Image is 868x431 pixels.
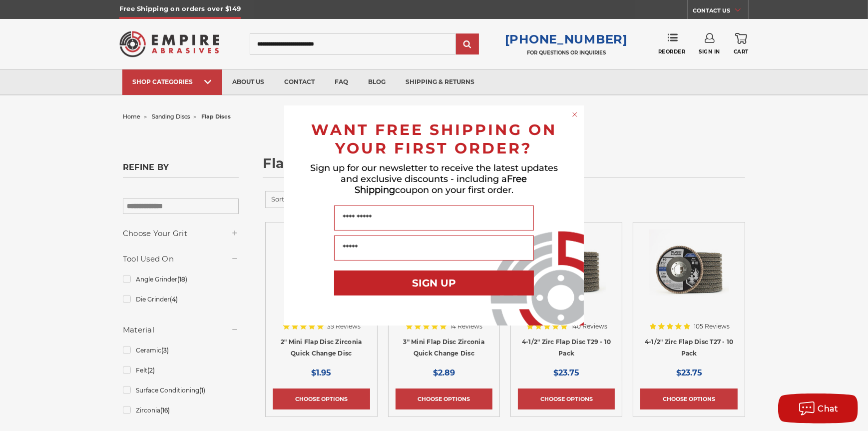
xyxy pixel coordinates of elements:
[818,404,839,413] span: Chat
[570,109,580,119] button: Close dialog
[334,270,534,295] button: SIGN UP
[310,162,558,195] span: Sign up for our newsletter to receive the latest updates and exclusive discounts - including a co...
[355,173,527,195] span: Free Shipping
[778,393,858,423] button: Chat
[311,120,557,157] span: WANT FREE SHIPPING ON YOUR FIRST ORDER?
